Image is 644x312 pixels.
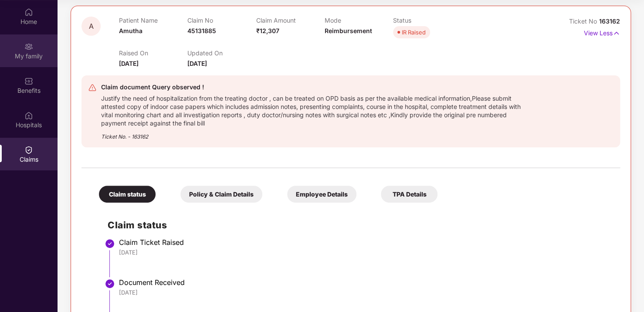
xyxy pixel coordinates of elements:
[24,111,33,120] img: svg+xml;base64,PHN2ZyBpZD0iSG9zcGl0YWxzIiB4bWxucz0iaHR0cDovL3d3dy53My5vcmcvMjAwMC9zdmciIHdpZHRoPS...
[24,42,33,51] img: svg+xml;base64,PHN2ZyB3aWR0aD0iMjAiIGhlaWdodD0iMjAiIHZpZXdCb3g9IjAgMCAyMCAyMCIgZmlsbD0ibm9uZSIgeG...
[119,60,139,67] span: [DATE]
[89,23,94,30] span: A
[584,26,620,38] p: View Less
[569,17,599,25] span: Ticket No
[105,238,115,249] img: svg+xml;base64,PHN2ZyBpZD0iU3RlcC1Eb25lLTMyeDMyIiB4bWxucz0iaHR0cDovL3d3dy53My5vcmcvMjAwMC9zdmciIH...
[187,49,256,57] p: Updated On
[613,28,620,38] img: svg+xml;base64,PHN2ZyB4bWxucz0iaHR0cDovL3d3dy53My5vcmcvMjAwMC9zdmciIHdpZHRoPSIxNyIgaGVpZ2h0PSIxNy...
[24,146,33,154] img: svg+xml;base64,PHN2ZyBpZD0iQ2xhaW0iIHhtbG5zPSJodHRwOi8vd3d3LnczLm9yZy8yMDAwL3N2ZyIgd2lkdGg9IjIwIi...
[393,17,461,24] p: Status
[101,92,526,127] div: Justify the need of hospitalization from the treating doctor , can be treated on OPD basis as per...
[287,186,356,203] div: Employee Details
[187,27,216,34] span: 45131885
[101,127,526,141] div: Ticket No. - 163162
[119,238,611,247] div: Claim Ticket Raised
[24,77,33,85] img: svg+xml;base64,PHN2ZyBpZD0iQmVuZWZpdHMiIHhtbG5zPSJodHRwOi8vd3d3LnczLm9yZy8yMDAwL3N2ZyIgd2lkdGg9Ij...
[119,49,187,57] p: Raised On
[99,186,156,203] div: Claim status
[101,82,526,92] div: Claim document Query observed !
[119,248,611,256] div: [DATE]
[325,27,372,34] span: Reimbursement
[108,218,611,232] h2: Claim status
[187,60,207,67] span: [DATE]
[88,83,97,92] img: svg+xml;base64,PHN2ZyB4bWxucz0iaHR0cDovL3d3dy53My5vcmcvMjAwMC9zdmciIHdpZHRoPSIyNCIgaGVpZ2h0PSIyNC...
[180,186,262,203] div: Policy & Claim Details
[187,17,256,24] p: Claim No
[119,17,187,24] p: Patient Name
[119,288,611,296] div: [DATE]
[24,8,33,17] img: svg+xml;base64,PHN2ZyBpZD0iSG9tZSIgeG1sbnM9Imh0dHA6Ly93d3cudzMub3JnLzIwMDAvc3ZnIiB3aWR0aD0iMjAiIG...
[119,278,611,287] div: Document Received
[402,28,426,37] div: IR Raised
[105,278,115,289] img: svg+xml;base64,PHN2ZyBpZD0iU3RlcC1Eb25lLTMyeDMyIiB4bWxucz0iaHR0cDovL3d3dy53My5vcmcvMjAwMC9zdmciIH...
[256,27,279,34] span: ₹12,307
[119,27,142,34] span: Amutha
[599,17,620,25] span: 163162
[325,17,393,24] p: Mode
[381,186,437,203] div: TPA Details
[256,17,325,24] p: Claim Amount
